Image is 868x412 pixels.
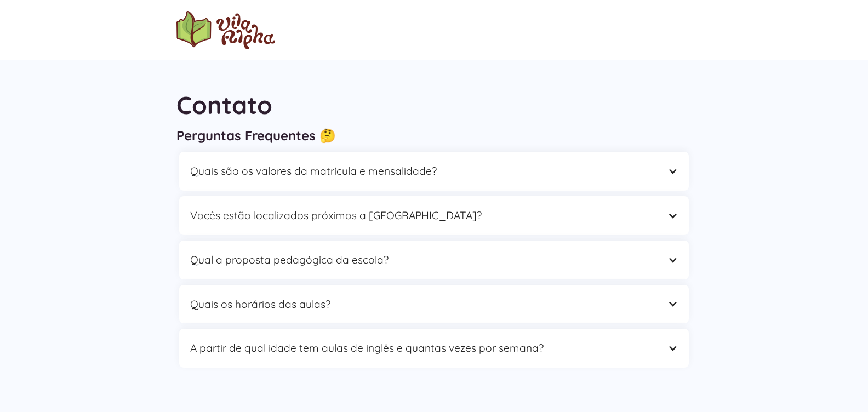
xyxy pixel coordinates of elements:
[179,196,689,235] div: Vocês estão localizados próximos a [GEOGRAPHIC_DATA]?
[190,163,656,180] div: Quais são os valores da matrícula e mensalidade?
[190,296,656,313] div: Quais os horários das aulas?
[179,329,689,368] div: A partir de qual idade tem aulas de inglês e quantas vezes por semana?
[179,285,689,324] div: Quais os horários das aulas?
[190,207,656,224] div: Vocês estão localizados próximos a [GEOGRAPHIC_DATA]?
[176,11,275,49] img: logo Escola Vila Alpha
[179,152,689,191] div: Quais são os valores da matrícula e mensalidade?
[176,88,692,122] h1: Contato
[190,340,656,357] div: A partir de qual idade tem aulas de inglês e quantas vezes por semana?
[176,11,275,49] a: home
[176,127,692,144] h3: Perguntas Frequentes 🤔
[179,241,689,279] div: Qual a proposta pedagógica da escola?
[190,251,656,268] div: Qual a proposta pedagógica da escola?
